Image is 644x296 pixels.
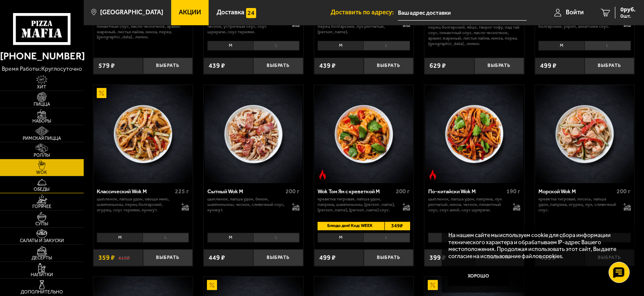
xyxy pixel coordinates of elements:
[207,41,253,51] li: M
[428,280,438,290] img: Акционный
[429,62,446,69] span: 629 ₽
[363,41,410,51] li: L
[585,58,634,74] button: Выбрать
[209,254,225,261] span: 449 ₽
[318,197,395,213] p: креветка тигровая, лапша удон, паприка, шампиньоны, [PERSON_NAME], [PERSON_NAME], [PERSON_NAME] с...
[143,58,193,74] button: Выбрать
[97,88,107,98] img: Акционный
[204,85,303,184] a: Сытный Wok M
[253,249,303,266] button: Выбрать
[398,5,527,21] input: Ваш адрес доставки
[100,9,163,16] span: [GEOGRAPHIC_DATA]
[538,197,616,213] p: креветка тигровая, лосось, лапша удон, паприка, огурец, лук, сливочный соус.
[318,188,394,195] div: Wok Том Ям с креветкой M
[428,233,474,243] li: M
[384,222,410,230] span: 349 ₽
[448,232,623,259] p: На нашем сайте мы используем cookie для сбора информации технического характера и обрабатываем IP...
[620,7,636,13] span: 0 руб.
[540,62,557,69] span: 499 ₽
[97,13,189,40] p: лапша рисовая, цыпленок, морковь, перец болгарский, яйцо, творог тофу, пад тай соус, пикантный со...
[538,188,615,195] div: Морской Wok M
[425,85,524,184] img: По-китайски Wok M
[535,85,634,184] img: Морской Wok M
[253,233,299,243] li: L
[97,197,175,213] p: цыпленок, лапша удон, овощи микс, шампиньоны, перец болгарский, огурец, соус терияки, кунжут.
[246,8,256,18] img: 15daf4d41897b9f0e9f617042186c801.svg
[314,85,414,184] a: Острое блюдоWok Том Ям с креветкой M
[364,249,413,266] button: Выбрать
[98,62,115,69] span: 579 ₽
[94,85,192,184] img: Классический Wok M
[207,280,217,290] img: Акционный
[253,58,303,74] button: Выбрать
[143,233,189,243] li: L
[315,85,413,184] img: Wok Том Ям с креветкой M
[620,13,636,19] span: 0 шт.
[318,170,328,180] img: Острое блюдо
[217,9,244,16] span: Доставка
[318,222,379,230] span: Блюдо дня! Код: WEEK
[207,197,285,213] p: цыпленок, лапша удон, бекон, шампиньоны, чеснок, сливочный соус, кунжут.
[93,85,193,184] a: АкционныйКлассический Wok M
[319,62,336,69] span: 439 ₽
[204,85,303,184] img: Сытный Wok M
[318,41,363,51] li: M
[566,9,584,16] span: Войти
[209,62,225,69] span: 439 ₽
[118,254,130,261] s: 419 ₽
[363,233,410,243] li: L
[364,58,413,74] button: Выбрать
[207,188,284,195] div: Сытный Wok M
[286,188,299,195] span: 200 г
[97,188,173,195] div: Классический Wok M
[428,197,506,213] p: цыпленок, лапша удон, паприка, лук репчатый, кинза, чеснок, пикантный соус, соус Амой, соус шрирачи.
[428,188,504,195] div: По-китайски Wok M
[617,188,631,195] span: 200 г
[424,85,524,184] a: Острое блюдоПо-китайски Wok M
[429,254,446,261] span: 399 ₽
[175,188,189,195] span: 225 г
[331,9,398,16] span: Доставить по адресу:
[253,41,299,51] li: L
[506,188,520,195] span: 190 г
[448,266,509,286] button: Хорошо
[98,254,115,261] span: 359 ₽
[179,9,201,16] span: Акции
[428,170,438,180] img: Острое блюдо
[535,85,635,184] a: Морской Wok M
[585,41,631,51] li: L
[396,188,410,195] span: 200 г
[318,233,363,243] li: M
[97,233,143,243] li: M
[319,254,336,261] span: 499 ₽
[538,41,584,51] li: M
[207,233,253,243] li: M
[428,20,520,47] p: креветка тигровая, лапша рисовая, морковь, перец болгарский, яйцо, творог тофу, пад тай соус, пик...
[474,58,524,74] button: Выбрать
[143,249,193,266] button: Выбрать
